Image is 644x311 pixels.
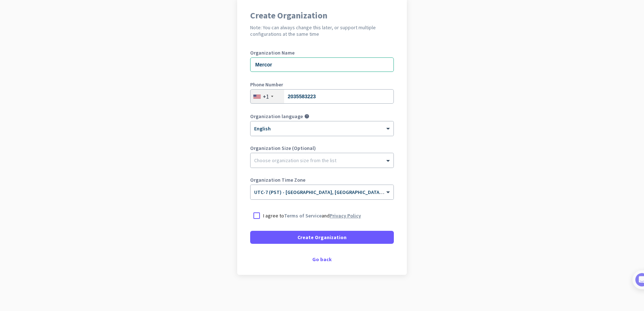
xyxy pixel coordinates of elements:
a: Privacy Policy [330,212,361,219]
label: Organization Size (Optional) [250,146,394,151]
h2: Note: You can always change this later, or support multiple configurations at the same time [250,24,394,37]
input: 201-555-0123 [250,89,394,104]
button: Create Organization [250,231,394,244]
p: I agree to and [263,212,361,219]
i: help [304,114,309,119]
input: What is the name of your organization? [250,57,394,72]
span: Create Organization [297,234,347,241]
h1: Create Organization [250,11,394,20]
div: +1 [263,93,269,100]
a: Terms of Service [284,212,322,219]
div: Go back [250,257,394,262]
label: Phone Number [250,82,394,87]
label: Organization language [250,114,303,119]
label: Organization Name [250,50,394,55]
label: Organization Time Zone [250,177,394,182]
